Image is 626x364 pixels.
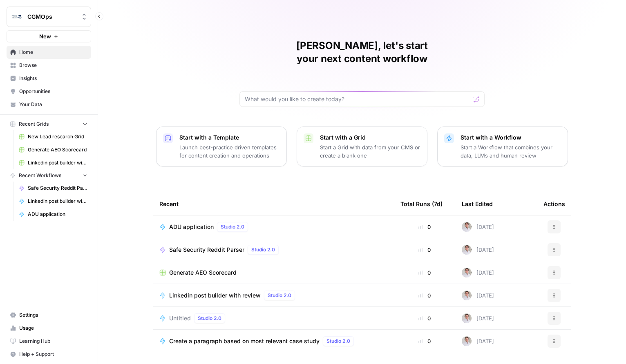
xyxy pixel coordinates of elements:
[239,39,485,65] h1: [PERSON_NAME], let's start your next content workflow
[19,172,61,179] span: Recent Workflows
[179,133,280,142] p: Start with a Template
[159,336,387,346] a: Create a paragraph based on most relevant case studyStudio 2.0
[462,336,494,346] div: [DATE]
[251,246,275,253] span: Studio 2.0
[19,337,87,345] span: Learning Hub
[169,337,320,345] span: Create a paragraph based on most relevant case study
[169,246,244,254] span: Safe Security Reddit Parser
[7,169,91,182] button: Recent Workflows
[7,309,91,322] a: Settings
[7,59,91,72] a: Browse
[179,143,280,160] p: Launch best-practice driven templates for content creation and operations
[159,291,387,300] a: Linkedin post builder with reviewStudio 2.0
[7,30,91,42] button: New
[15,130,91,143] a: New Lead research Grid
[400,269,449,277] div: 0
[297,127,427,166] button: Start with a GridStart a Grid with data from your CMS or create a blank one
[7,335,91,348] a: Learning Hub
[15,156,91,169] a: Linkedin post builder with review Grid
[400,193,443,215] div: Total Runs (7d)
[462,222,494,232] div: [DATE]
[15,195,91,208] a: Linkedin post builder with review
[28,198,87,205] span: Linkedin post builder with review
[19,324,87,332] span: Usage
[169,314,191,322] span: Untitled
[221,223,244,231] span: Studio 2.0
[159,222,387,232] a: ADU applicationStudio 2.0
[169,269,237,277] span: Generate AEO Scorecard
[198,315,221,322] span: Studio 2.0
[19,101,87,108] span: Your Data
[159,269,387,277] a: Generate AEO Scorecard
[159,193,387,215] div: Recent
[462,313,494,323] div: [DATE]
[462,222,472,232] img: gb5sba3xopuoyap1i3ljhgpw2lzq
[7,98,91,111] a: Your Data
[400,314,449,322] div: 0
[19,75,87,82] span: Insights
[326,337,350,345] span: Studio 2.0
[7,322,91,335] a: Usage
[28,211,87,218] span: ADU application
[245,95,469,103] input: What would you like to create today?
[28,133,87,140] span: New Lead research Grid
[39,32,51,40] span: New
[462,268,494,277] div: [DATE]
[19,120,49,128] span: Recent Grids
[19,351,87,358] span: Help + Support
[462,313,472,323] img: gb5sba3xopuoyap1i3ljhgpw2lzq
[27,13,77,21] span: CGMOps
[462,291,494,300] div: [DATE]
[15,208,91,221] a: ADU application
[400,223,449,231] div: 0
[320,143,420,160] p: Start a Grid with data from your CMS or create a blank one
[462,245,494,255] div: [DATE]
[437,127,568,166] button: Start with a WorkflowStart a Workflow that combines your data, LLMs and human review
[462,245,472,255] img: gb5sba3xopuoyap1i3ljhgpw2lzq
[19,311,87,319] span: Settings
[7,46,91,59] a: Home
[7,348,91,361] button: Help + Support
[156,127,287,166] button: Start with a TemplateLaunch best-practice driven templates for content creation and operations
[28,184,87,192] span: Safe Security Reddit Parser
[19,88,87,95] span: Opportunities
[320,133,420,142] p: Start with a Grid
[28,159,87,166] span: Linkedin post builder with review Grid
[15,182,91,195] a: Safe Security Reddit Parser
[9,9,24,24] img: CGMOps Logo
[7,85,91,98] a: Opportunities
[462,336,472,346] img: gb5sba3xopuoyap1i3ljhgpw2lzq
[7,7,91,27] button: Workspace: CGMOps
[159,245,387,255] a: Safe Security Reddit ParserStudio 2.0
[28,146,87,153] span: Generate AEO Scorecard
[268,292,291,299] span: Studio 2.0
[462,193,493,215] div: Last Edited
[7,72,91,85] a: Insights
[462,268,472,277] img: gb5sba3xopuoyap1i3ljhgpw2lzq
[543,193,565,215] div: Actions
[169,291,261,300] span: Linkedin post builder with review
[400,291,449,300] div: 0
[462,291,472,300] img: gb5sba3xopuoyap1i3ljhgpw2lzq
[159,313,387,323] a: UntitledStudio 2.0
[461,143,561,160] p: Start a Workflow that combines your data, LLMs and human review
[19,62,87,69] span: Browse
[7,118,91,130] button: Recent Grids
[400,246,449,254] div: 0
[169,223,214,231] span: ADU application
[461,133,561,142] p: Start with a Workflow
[19,49,87,56] span: Home
[15,143,91,156] a: Generate AEO Scorecard
[400,337,449,345] div: 0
